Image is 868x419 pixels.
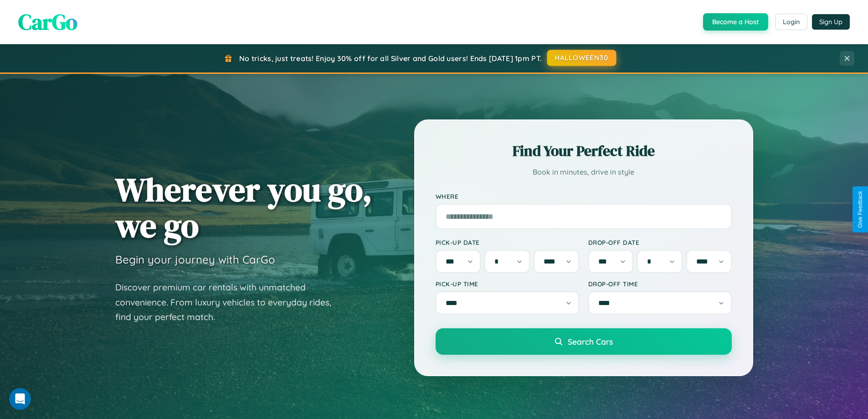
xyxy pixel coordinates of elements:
[115,280,343,325] p: Discover premium car rentals with unmatched convenience. From luxury vehicles to everyday rides, ...
[436,238,579,246] label: Pick-up Date
[436,328,732,355] button: Search Cars
[588,238,732,246] label: Drop-off Date
[703,13,768,31] button: Become a Host
[857,191,863,228] div: Give Feedback
[436,192,732,200] label: Where
[436,166,732,179] p: Book in minutes, drive in style
[115,253,275,266] h3: Begin your journey with CarGo
[588,280,732,288] label: Drop-off Time
[568,336,613,347] span: Search Cars
[239,54,542,63] span: No tricks, just treats! Enjoy 30% off for all Silver and Gold users! Ends [DATE] 1pm PT.
[9,388,31,410] iframe: Intercom live chat
[547,50,616,66] button: HALLOWEEN30
[115,171,372,243] h1: Wherever you go, we go
[436,280,579,288] label: Pick-up Time
[775,14,807,30] button: Login
[436,141,732,161] h2: Find Your Perfect Ride
[18,7,77,37] span: CarGo
[812,14,850,30] button: Sign Up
